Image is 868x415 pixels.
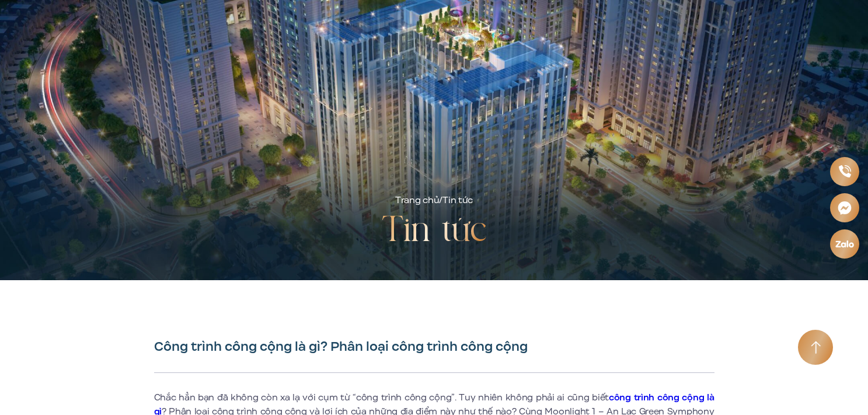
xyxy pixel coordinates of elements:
[395,194,439,207] a: Trang chủ
[442,194,473,207] span: Tin tức
[838,165,851,179] img: Phone icon
[835,239,855,248] img: Zalo icon
[154,339,714,355] h1: Công trình công cộng là gì? Phân loại công trình công cộng
[395,194,473,208] div: /
[382,208,487,254] h2: Tin tức
[811,341,821,354] img: Arrow icon
[837,200,853,215] img: Messenger icon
